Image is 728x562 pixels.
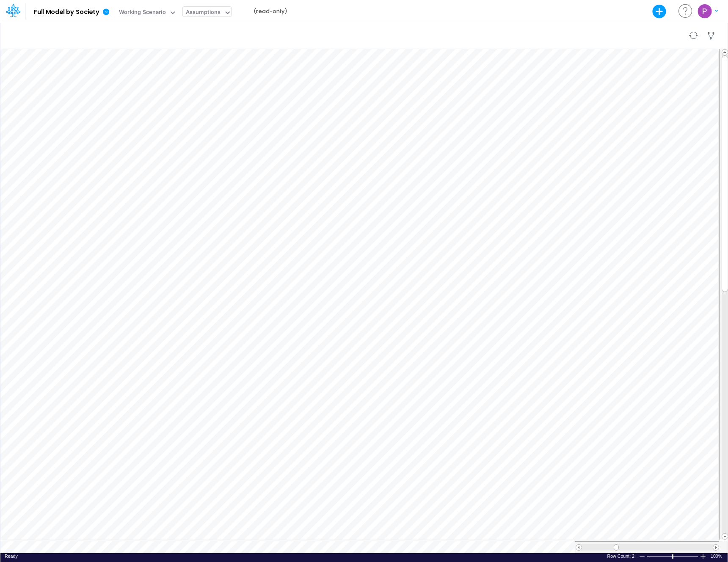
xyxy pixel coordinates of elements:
[700,553,706,559] div: Zoom In
[119,8,166,18] div: Working Scenario
[186,8,221,18] div: Assumptions
[5,553,18,559] div: In Ready mode
[639,554,645,560] div: Zoom Out
[647,553,700,559] div: Zoom
[607,553,634,559] div: Count of selected rows
[34,8,99,16] b: Full Model by Society
[5,554,18,559] span: Ready
[672,554,673,559] div: Zoom
[254,8,287,15] b: (read-only)
[711,553,723,559] div: Zoom level
[607,554,634,559] span: Row Count: 2
[711,553,723,559] span: 100%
